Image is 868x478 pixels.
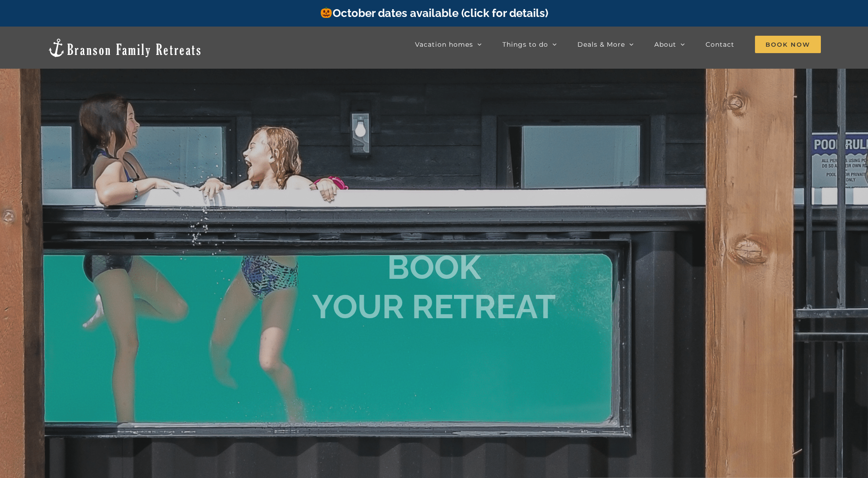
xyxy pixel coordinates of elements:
[502,41,548,48] span: Things to do
[577,41,625,48] span: Deals & More
[502,35,557,54] a: Things to do
[654,41,676,48] span: About
[654,35,685,54] a: About
[321,7,332,18] img: 🎃
[415,35,482,54] a: Vacation homes
[320,6,548,20] a: October dates available (click for details)
[577,35,634,54] a: Deals & More
[415,35,821,54] nav: Main Menu
[47,38,202,58] img: Branson Family Retreats Logo
[706,41,734,48] span: Contact
[706,35,734,54] a: Contact
[755,36,821,53] span: Book Now
[415,41,473,48] span: Vacation homes
[755,35,821,54] a: Book Now
[312,248,556,326] b: BOOK YOUR RETREAT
